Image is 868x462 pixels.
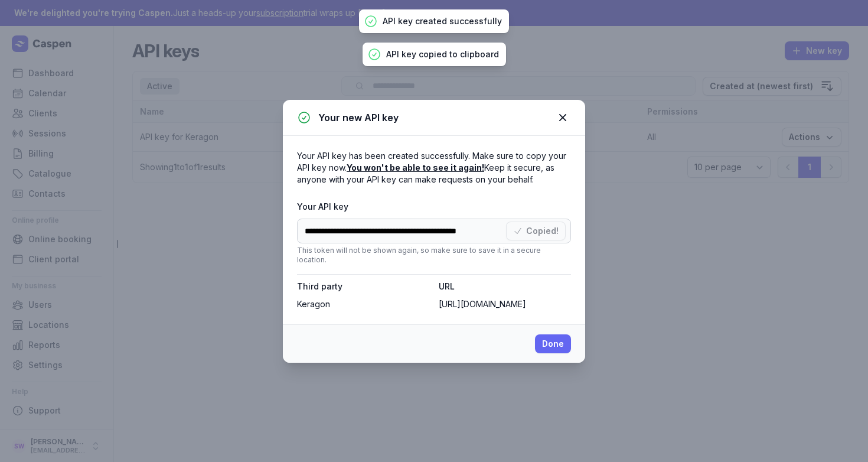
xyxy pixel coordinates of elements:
button: Copied! [506,222,566,240]
div: Your new API key [297,110,554,125]
div: URL [439,279,571,294]
span: Done [542,337,564,351]
div: This token will not be shown again, so make sure to save it in a secure location. [297,246,571,265]
div: Keragon [297,298,429,310]
div: [URL][DOMAIN_NAME] [439,298,571,310]
div: Third party [297,279,429,294]
u: You won't be able to see it again! [347,162,484,173]
span: Copied! [513,224,559,238]
div: Your API key [297,200,571,214]
div: Your API key has been created successfully. Make sure to copy your API key now. Keep it secure, a... [297,150,571,186]
button: Done [535,334,571,353]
